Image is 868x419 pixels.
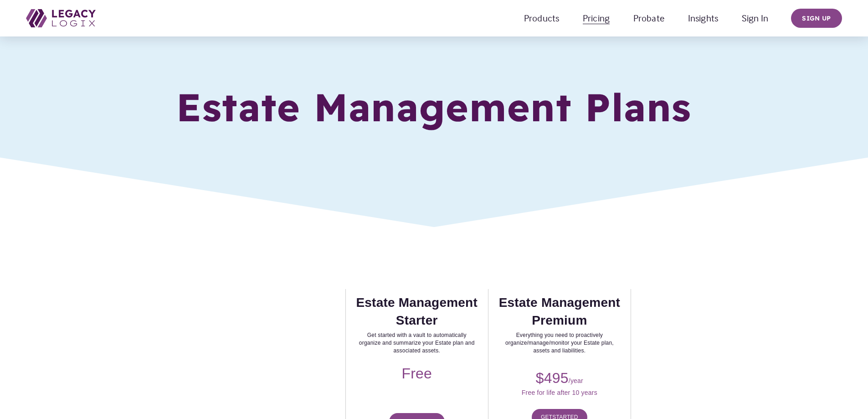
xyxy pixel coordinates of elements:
a: Insights [688,10,719,26]
a: folder dropdown [524,10,560,26]
a: Sign up [791,9,842,28]
th: Estate Management Starter [345,289,488,362]
span: Pricing [583,11,610,25]
h1: Estate Management Plans [128,85,739,129]
th: Estate Management Premium [488,289,631,362]
span: Get started with a vault to automatically organize and summarize your Estate plan and associated ... [359,332,475,354]
a: Sign In [742,10,768,26]
a: Probate [633,10,664,26]
img: Legacy Logix [26,9,96,27]
span: Free [401,365,432,382]
span: Everything you need to proactively organize/manage/monitor your Estate plan, assets and liabilities. [505,332,614,354]
a: folder dropdown [583,10,610,26]
span: Products [524,11,560,25]
span: $495 [536,370,569,386]
div: /year Free for life after 10 years [495,368,624,397]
